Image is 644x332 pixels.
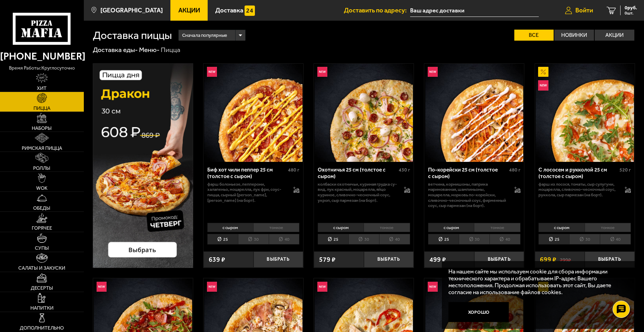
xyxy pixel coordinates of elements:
[348,234,379,245] li: 30
[253,223,299,232] li: тонкое
[20,325,64,330] span: Дополнительно
[318,234,348,245] li: 25
[93,30,172,41] h1: Доставка пиццы
[318,167,397,179] div: Охотничья 25 см (толстое с сыром)
[31,286,53,290] span: Десерты
[448,302,509,322] button: Хорошо
[35,246,49,250] span: Супы
[585,251,635,268] button: Выбрать
[207,282,217,292] img: Новинка
[535,64,635,162] a: АкционныйНовинкаС лососем и рукколой 25 см (толстое с сыром)
[97,282,107,292] img: Новинка
[315,64,413,162] img: Охотничья 25 см (толстое с сыром)
[379,234,410,245] li: 40
[182,29,227,42] span: Сначала популярные
[288,167,299,173] span: 480 г
[36,186,48,190] span: WOK
[620,167,631,173] span: 520 г
[538,234,569,245] li: 25
[489,234,521,245] li: 40
[93,46,138,54] a: Доставка еды-
[428,282,438,292] img: Новинка
[32,126,52,131] span: Наборы
[33,206,50,210] span: Обеды
[448,268,624,296] p: На нашем сайте мы используем cookie для сбора информации технического характера и обрабатываем IP...
[32,226,52,230] span: Горячее
[207,234,238,245] li: 25
[364,251,414,268] button: Выбрать
[538,80,548,90] img: Новинка
[30,305,53,310] span: Напитки
[625,6,637,10] span: 0 руб.
[569,234,600,245] li: 30
[595,30,634,41] label: Акции
[429,256,446,263] span: 499 ₽
[538,223,584,232] li: с сыром
[474,223,520,232] li: тонкое
[425,64,524,162] img: По-корейски 25 см (толстое с сыром)
[207,167,287,179] div: Биф хот чили пеппер 25 см (толстое с сыром)
[207,181,287,203] p: фарш болоньезе, пепперони, халапеньо, моцарелла, лук фри, соус-пицца, сырный [PERSON_NAME], [PERS...
[344,7,410,14] span: Доставить по адресу:
[540,256,556,263] span: 699 ₽
[538,181,618,198] p: фарш из лосося, томаты, сыр сулугуни, моцарелла, сливочно-чесночный соус, руккола, сыр пармезан (...
[585,223,631,232] li: тонкое
[37,86,47,91] span: Хит
[215,7,243,14] span: Доставка
[318,181,397,203] p: колбаски охотничьи, куриная грудка су-вид, лук красный, моцарелла, яйцо куриное, сливочно-чесночн...
[245,6,255,15] img: 15daf4d41897b9f0e9f617042186c801.svg
[207,223,253,232] li: с сыром
[319,256,336,263] span: 579 ₽
[318,223,364,232] li: с сыром
[209,256,225,263] span: 639 ₽
[428,67,438,77] img: Новинка
[560,256,571,263] s: 799 ₽
[625,11,637,15] span: 0 шт.
[538,167,618,179] div: С лососем и рукколой 25 см (толстое с сыром)
[204,64,303,162] img: Биф хот чили пеппер 25 см (толстое с сыром)
[509,167,521,173] span: 480 г
[575,7,593,14] span: Войти
[238,234,269,245] li: 30
[399,167,410,173] span: 430 г
[33,106,50,111] span: Пицца
[139,46,160,54] a: Меню-
[536,64,634,162] img: С лососем и рукколой 25 см (толстое с сыром)
[207,67,217,77] img: Новинка
[474,251,524,268] button: Выбрать
[428,181,507,208] p: ветчина, корнишоны, паприка маринованная, шампиньоны, моцарелла, морковь по-корейски, сливочно-че...
[514,30,554,41] label: Все
[538,67,548,77] img: Акционный
[254,251,304,268] button: Выбрать
[428,223,474,232] li: с сыром
[600,234,631,245] li: 40
[364,223,410,232] li: тонкое
[33,166,50,170] span: Роллы
[22,146,62,151] span: Римская пицца
[428,234,459,245] li: 25
[424,64,524,162] a: НовинкаПо-корейски 25 см (толстое с сыром)
[554,30,594,41] label: Новинки
[410,4,539,17] input: Ваш адрес доставки
[18,266,65,270] span: Салаты и закуски
[314,64,414,162] a: НовинкаОхотничья 25 см (толстое с сыром)
[428,167,507,179] div: По-корейски 25 см (толстое с сыром)
[161,45,180,54] div: Пицца
[269,234,300,245] li: 40
[100,7,163,14] span: [GEOGRAPHIC_DATA]
[317,282,327,292] img: Новинка
[204,64,303,162] a: НовинкаБиф хот чили пеппер 25 см (толстое с сыром)
[317,67,327,77] img: Новинка
[178,7,200,14] span: Акции
[459,234,489,245] li: 30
